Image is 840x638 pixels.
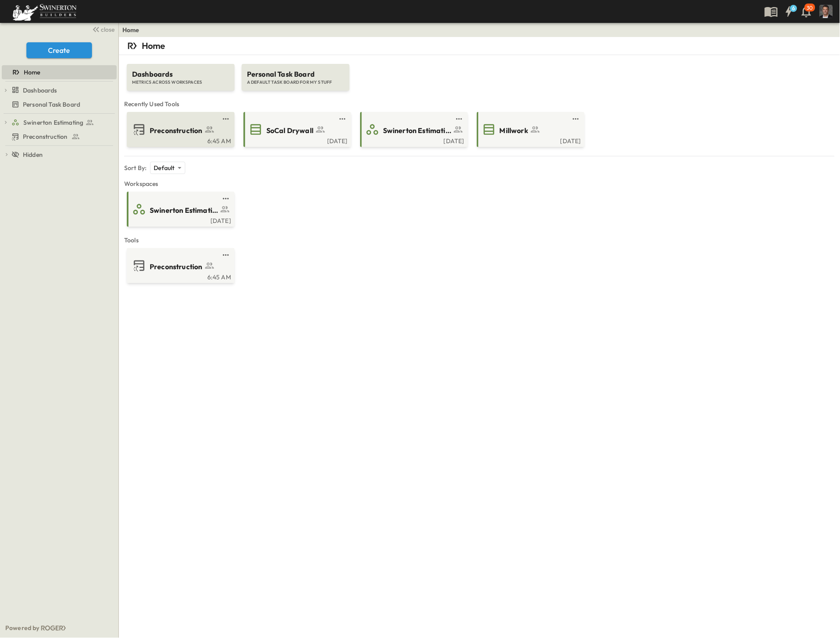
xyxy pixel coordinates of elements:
a: Preconstruction [129,259,231,273]
span: Home [24,68,41,77]
a: [DATE] [362,137,464,144]
span: Dashboards [132,69,229,79]
a: Swinerton Estimating [11,116,115,129]
p: Sort By: [124,163,147,172]
span: Personal Task Board [23,100,80,109]
img: Profile Picture [820,5,833,18]
h6: 6 [792,5,795,12]
a: DashboardsMETRICS ACROSS WORKSPACES [126,55,236,91]
span: A DEFAULT TASK BOARD FOR MY STUFF [247,79,344,85]
div: Swinerton Estimatingtest [2,115,117,130]
div: Personal Task Boardtest [2,97,117,111]
a: Home [122,26,140,34]
a: Swinerton Estimating [129,202,231,216]
a: [DATE] [245,137,348,144]
span: close [101,25,115,34]
span: Hidden [23,150,43,159]
img: 6c363589ada0b36f064d841b69d3a419a338230e66bb0a533688fa5cc3e9e735.png [11,2,78,21]
a: [DATE] [479,137,581,144]
span: Swinerton Estimating [383,126,451,136]
div: Default [150,162,185,174]
p: Home [142,40,166,52]
a: Personal Task BoardA DEFAULT TASK BOARD FOR MY STUFF [241,55,350,91]
span: Personal Task Board [247,69,344,79]
span: Preconstruction [23,132,68,141]
a: Dashboards [11,84,115,96]
button: test [221,114,231,124]
a: Millwork [479,122,581,137]
span: Preconstruction [150,126,203,136]
span: Swinerton Estimating [23,118,83,127]
span: Preconstruction [150,262,203,272]
a: Home [2,66,115,78]
button: test [454,114,464,124]
a: 6:45 AM [129,273,231,280]
span: Recently Used Tools [124,100,835,108]
span: SoCal Drywall [266,126,313,136]
a: Personal Task Board [2,98,115,111]
div: Preconstructiontest [2,130,117,144]
span: Millwork [500,126,528,136]
p: 30 [807,4,813,11]
span: Tools [124,236,835,245]
button: test [571,114,581,124]
nav: breadcrumbs [122,26,145,34]
a: Swinerton Estimating [362,122,464,137]
span: Dashboards [23,86,57,95]
a: 6:45 AM [129,137,231,144]
button: test [337,114,348,124]
a: [DATE] [129,216,231,223]
span: METRICS ACROSS WORKSPACES [132,79,229,85]
button: test [221,193,231,204]
button: close [88,23,117,35]
a: SoCal Drywall [245,122,348,137]
button: 6 [780,4,798,19]
span: Workspaces [124,179,835,188]
button: test [221,250,231,260]
p: Default [154,163,174,172]
a: Preconstruction [2,130,115,143]
a: Preconstruction [129,122,231,137]
span: Swinerton Estimating [150,205,218,215]
button: Create [26,42,92,58]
